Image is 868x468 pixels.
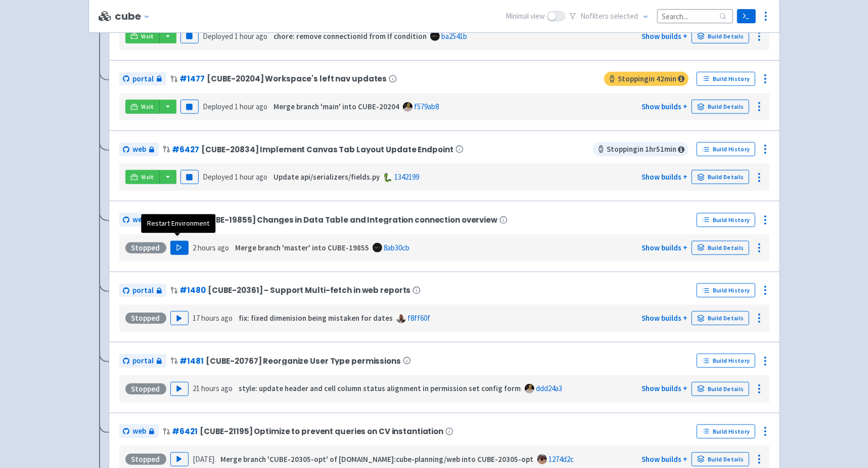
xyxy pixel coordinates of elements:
[642,384,688,393] a: Show builds +
[580,11,638,22] span: No filter s
[394,172,419,182] a: 1342199
[642,313,688,323] a: Show builds +
[593,142,689,156] span: Stopping in 1 hr 51 min
[125,29,160,44] a: Visit
[133,285,154,296] span: portal
[180,356,204,366] a: #1481
[133,426,147,437] span: web
[133,214,147,226] span: web
[642,454,688,464] a: Show builds +
[235,172,267,182] time: 1 hour ago
[141,32,154,40] span: Visit
[692,100,749,114] a: Build Details
[441,31,467,41] a: ba2541b
[180,100,199,114] button: Pause
[200,427,443,436] span: [CUBE-21195] Optimize to prevent queries on CV instantiation
[193,384,233,393] time: 21 hours ago
[697,424,755,439] a: Build History
[193,313,233,323] time: 17 hours ago
[407,313,430,323] a: f8ff60f
[692,241,749,255] a: Build Details
[170,241,189,255] button: Play
[180,29,199,44] button: Pause
[115,11,154,22] button: cube
[141,103,154,111] span: Visit
[172,144,199,155] a: #6427
[193,454,214,464] time: [DATE]
[200,216,497,224] span: [CUBE-19855] Changes in Data Table and Integration connection overview
[610,11,638,21] span: selected
[506,11,545,22] span: Minimal view
[657,9,733,23] input: Search...
[172,215,198,225] a: #6415
[239,313,393,323] strong: fix: fixed dimenision being mistaken for dates
[273,102,399,111] strong: Merge branch 'main' into CUBE-20204
[549,454,574,464] a: 1274d2c
[207,74,387,83] span: [CUBE-20204] Workspace's left nav updates
[125,242,166,253] div: Stopped
[384,243,409,252] a: 8ab30cb
[536,384,562,393] a: ddd24a3
[119,72,166,86] a: portal
[125,384,166,395] div: Stopped
[235,102,267,111] time: 1 hour ago
[697,72,755,86] a: Build History
[414,102,439,111] a: f579ab8
[737,9,756,23] a: Terminal
[119,354,166,368] a: portal
[119,143,159,156] a: web
[273,172,380,182] strong: Update api/serializers/fields.py
[125,454,166,465] div: Stopped
[642,243,688,252] a: Show builds +
[133,144,147,155] span: web
[203,31,267,41] span: Deployed
[203,172,267,182] span: Deployed
[642,102,688,111] a: Show builds +
[239,384,521,393] strong: style: update header and cell column status alignment in permission set config form
[604,72,689,86] span: Stopping in 42 min
[692,170,749,184] a: Build Details
[692,29,749,44] a: Build Details
[206,357,401,365] span: [CUBE-20767] Reorganize User Type permissions
[203,102,267,111] span: Deployed
[119,424,159,438] a: web
[697,283,755,297] a: Build History
[193,243,229,252] time: 2 hours ago
[697,213,755,227] a: Build History
[125,313,166,324] div: Stopped
[170,311,189,325] button: Play
[642,172,688,182] a: Show builds +
[125,100,160,114] a: Visit
[201,145,453,154] span: [CUBE-20834] Implement Canvas Tab Layout Update Endpoint
[180,285,206,295] a: #1480
[692,452,749,466] a: Build Details
[119,284,166,297] a: portal
[208,286,411,294] span: [CUBE-20361] - Support Multi-fetch in web reports
[235,31,267,41] time: 1 hour ago
[692,311,749,325] a: Build Details
[692,382,749,396] a: Build Details
[642,31,688,41] a: Show builds +
[697,142,755,156] a: Build History
[133,73,154,85] span: portal
[273,31,427,41] strong: chore: remove connectionId from If condition
[119,213,159,227] a: web
[235,243,369,252] strong: Merge branch 'master' into CUBE-19855
[170,452,189,466] button: Play
[180,73,205,84] a: #1477
[697,354,755,368] a: Build History
[141,173,154,181] span: Visit
[172,426,198,437] a: #6421
[125,170,160,184] a: Visit
[220,454,534,464] strong: Merge branch 'CUBE-20305-opt' of [DOMAIN_NAME]:cube-planning/web into CUBE-20305-opt
[180,170,199,184] button: Pause
[133,355,154,367] span: portal
[170,382,189,396] button: Play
